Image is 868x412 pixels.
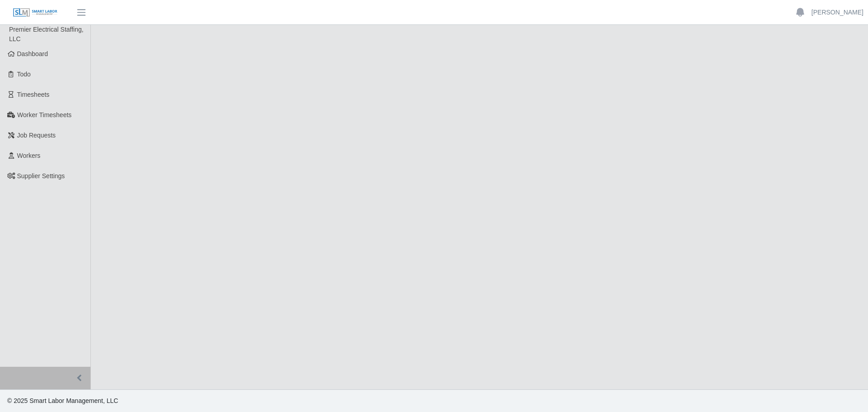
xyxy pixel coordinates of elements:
[17,111,71,118] span: Worker Timesheets
[9,26,84,43] span: Premier Electrical Staffing, LLC
[13,8,58,18] img: SLM Logo
[17,91,50,98] span: Timesheets
[17,71,31,78] span: Todo
[17,50,48,57] span: Dashboard
[811,8,863,17] a: [PERSON_NAME]
[17,152,41,159] span: Workers
[7,397,118,404] span: © 2025 Smart Labor Management, LLC
[17,132,56,139] span: Job Requests
[17,172,65,180] span: Supplier Settings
